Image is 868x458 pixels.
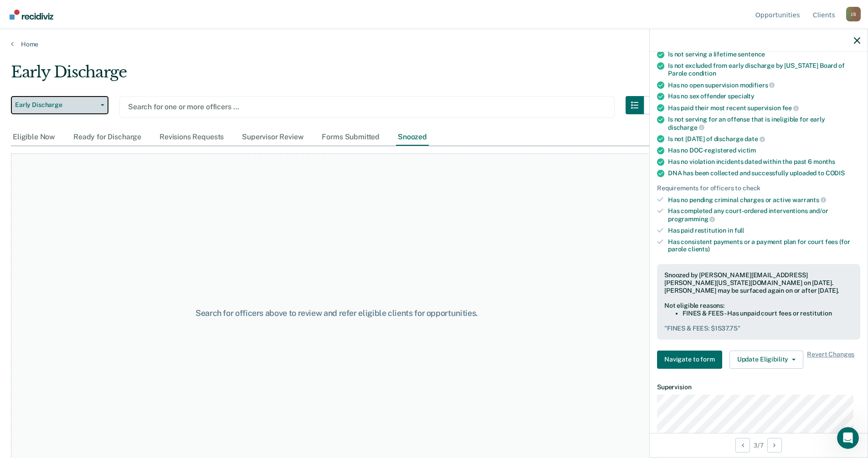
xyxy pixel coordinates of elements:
[664,325,853,332] pre: " FINES & FEES: $1537.75 "
[11,40,857,48] a: Home
[740,81,775,89] span: modifiers
[396,129,429,146] div: Snoozed
[668,51,860,58] div: Is not serving a lifetime
[72,129,143,146] div: Ready for Discharge
[664,271,853,294] div: Snoozed by [PERSON_NAME][EMAIL_ADDRESS][PERSON_NAME][US_STATE][DOMAIN_NAME] on [DATE]. [PERSON_NA...
[11,63,662,89] div: Early Discharge
[668,227,860,234] div: Has paid restitution in
[668,196,860,204] div: Has no pending criminal charges or active
[668,215,715,223] span: programming
[668,104,860,112] div: Has paid their most recent supervision
[813,158,835,165] span: months
[688,245,710,253] span: clients)
[657,351,726,369] a: Navigate to form link
[668,81,860,89] div: Has no open supervision
[158,129,226,146] div: Revisions Requests
[688,70,716,77] span: condition
[668,238,860,254] div: Has consistent payments or a payment plan for court fees (for parole
[668,116,860,131] div: Is not serving for an offense that is ineligible for early
[668,169,860,177] div: DNA has been collected and successfully uploaded to
[657,383,860,391] dt: Supervision
[734,227,744,234] span: full
[664,302,853,310] div: Not eligible reasons:
[837,427,859,449] iframe: Intercom live chat
[11,129,57,146] div: Eligible Now
[15,101,97,109] span: Early Discharge
[728,92,755,100] span: specialty
[738,51,765,58] span: sentence
[668,124,704,131] span: discharge
[846,7,861,21] button: Profile dropdown button
[657,351,722,369] button: Navigate to form
[668,158,860,166] div: Has no violation incidents dated within the past 6
[729,351,803,369] button: Update Eligibility
[782,104,799,112] span: fee
[767,438,782,453] button: Next Opportunity
[683,310,853,317] li: FINES & FEES - Has unpaid court fees or restitution
[792,196,826,204] span: warrants
[240,129,305,146] div: Supervisor Review
[807,351,854,369] span: Revert Changes
[826,169,845,177] span: CODIS
[668,207,860,223] div: Has completed any court-ordered interventions and/or
[735,438,750,453] button: Previous Opportunity
[657,184,860,192] div: Requirements for officers to check
[745,135,765,142] span: date
[846,7,861,21] div: J S
[650,433,868,457] div: 3 / 7
[668,147,860,154] div: Has no DOC-registered
[668,62,860,77] div: Is not excluded from early discharge by [US_STATE] Board of Parole
[174,308,499,318] div: Search for officers above to review and refer eligible clients for opportunities.
[668,135,860,143] div: Is not [DATE] of discharge
[10,10,53,20] img: Recidiviz
[320,129,381,146] div: Forms Submitted
[738,147,756,154] span: victim
[668,92,860,100] div: Has no sex offender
